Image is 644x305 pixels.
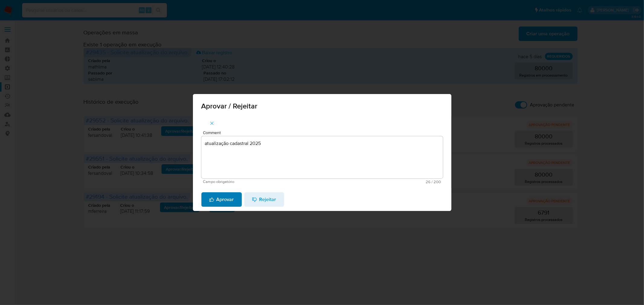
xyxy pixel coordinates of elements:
span: Máximo 200 caracteres [322,180,441,184]
span: Rejeitar [252,193,276,206]
span: Campo obrigatório [203,180,322,184]
button: Rejeitar [244,192,284,207]
textarea: atualização cadastral 2025 [201,136,443,178]
button: Aprovar [201,192,242,207]
span: Aprovar / Rejeitar [201,102,443,110]
span: Comment [203,130,445,135]
span: Aprovar [209,193,234,206]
